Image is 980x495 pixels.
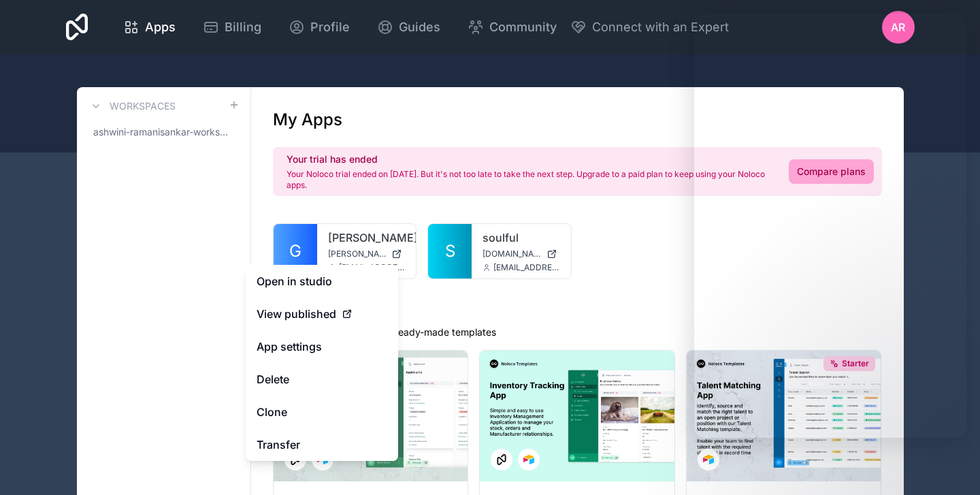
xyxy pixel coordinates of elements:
a: Guides [366,12,451,42]
img: Airtable Logo [523,454,534,465]
span: View published [257,306,336,322]
p: Your Noloco trial ended on [DATE]. But it's not too late to take the next step. Upgrade to a paid... [287,169,772,191]
a: ashwini-ramanisankar-workspace [88,120,240,144]
a: S [428,224,472,278]
span: Connect with an Expert [592,18,729,37]
a: Profile [278,12,361,42]
a: soulful [483,229,560,246]
iframe: Intercom live chat [934,449,966,481]
a: [PERSON_NAME][DOMAIN_NAME] [328,249,406,259]
h2: Your trial has ended [287,153,772,166]
span: Apps [145,18,176,37]
h3: Workspaces [110,99,176,113]
a: App settings [246,330,398,363]
a: View published [246,298,398,330]
a: G [274,224,317,278]
iframe: Intercom live chat [694,14,966,438]
button: Delete [246,363,398,396]
p: Get started with one of our ready-made templates [273,325,882,339]
span: Profile [310,18,350,37]
button: Connect with an Expert [570,18,729,37]
a: Community [457,12,568,42]
span: Community [489,18,557,37]
a: [DOMAIN_NAME] [483,249,560,259]
a: Apps [112,12,186,42]
a: Clone [246,396,398,428]
span: S [445,240,455,262]
span: [DOMAIN_NAME] [483,249,541,259]
span: [PERSON_NAME][DOMAIN_NAME] [328,249,387,259]
span: G [289,240,301,262]
h1: Templates [273,301,882,323]
img: Airtable Logo [703,454,714,465]
a: Billing [192,12,272,42]
a: Transfer [246,428,398,461]
a: Workspaces [88,98,176,114]
span: Guides [399,18,440,37]
span: [EMAIL_ADDRESS][DOMAIN_NAME] [493,262,560,273]
a: Open in studio [246,265,398,298]
h1: My Apps [273,109,342,131]
span: [EMAIL_ADDRESS][DOMAIN_NAME] [339,262,406,273]
a: [PERSON_NAME] [328,229,406,246]
span: Billing [225,18,261,37]
span: ashwini-ramanisankar-workspace [93,125,229,139]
